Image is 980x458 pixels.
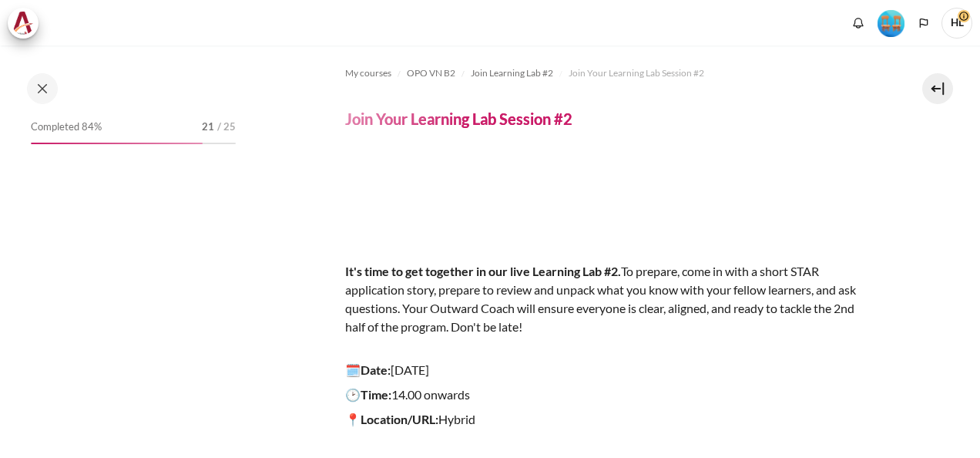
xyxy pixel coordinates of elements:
[345,66,391,80] span: My courses
[217,120,236,135] span: / 25
[345,64,391,83] a: My courses
[471,64,553,83] a: Join Learning Lab #2
[345,244,871,355] p: To prepare, come in with a short STAR application story, prepare to review and unpack what you kn...
[12,12,34,35] img: Architeck
[345,109,572,129] h4: Join Your Learning Lab Session #2
[345,361,871,379] p: [DATE]
[847,12,870,35] div: Show notification window with no new notifications
[345,412,438,426] strong: 📍Location/URL:
[345,362,391,377] strong: 🗓️Date:
[569,66,704,80] span: Join Your Learning Lab Session #2
[941,8,972,39] a: User menu
[345,264,621,278] strong: It's time to get together in our live Learning Lab #2.
[569,64,704,83] a: Join Your Learning Lab Session #2
[391,387,470,402] span: 14.00 onwards
[202,120,214,135] span: 21
[471,66,553,80] span: Join Learning Lab #2
[31,143,203,144] div: 84%
[912,12,935,35] button: Languages
[31,120,102,135] span: Completed 84%
[878,8,904,37] div: Level #4
[345,61,871,86] nav: Navigation bar
[8,8,46,39] a: Architeck Architeck
[407,66,455,80] span: OPO VN B2
[345,387,391,402] strong: 🕑Time:
[878,10,904,37] img: Level #4
[407,64,455,83] a: OPO VN B2
[345,412,475,426] span: Hybrid
[871,8,911,37] a: Level #4
[941,8,972,39] span: HL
